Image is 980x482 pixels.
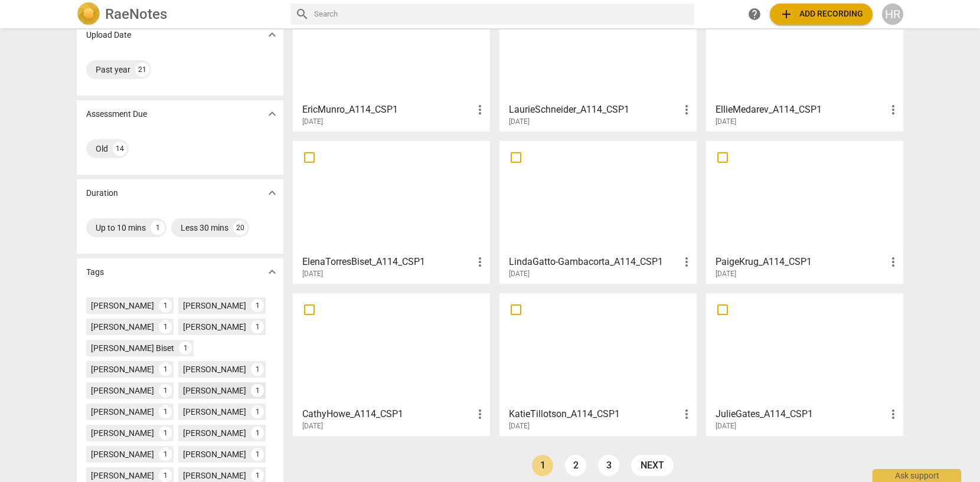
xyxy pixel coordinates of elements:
span: expand_more [265,186,279,200]
div: 14 [113,142,127,156]
input: Search [314,5,690,24]
span: Add recording [779,7,863,21]
div: 1 [159,320,172,333]
div: Old [96,143,108,155]
p: Tags [86,266,104,278]
span: expand_more [265,107,279,121]
div: 1 [159,427,172,440]
div: [PERSON_NAME] [91,406,154,418]
a: LindaGatto-Gambacorta_A114_CSP1[DATE] [504,145,692,278]
div: 1 [151,221,165,235]
button: Show more [263,184,281,202]
h3: ElenaTorresBiset_A114_CSP1 [302,255,473,269]
div: [PERSON_NAME] [183,300,246,312]
a: Page 3 [598,455,619,476]
div: [PERSON_NAME] [91,427,154,439]
div: 1 [159,384,172,397]
div: [PERSON_NAME] [91,300,154,312]
h3: LaurieSchneider_A114_CSP1 [509,103,680,117]
span: [DATE] [716,421,736,431]
span: expand_more [265,28,279,42]
p: Upload Date [86,29,131,41]
div: [PERSON_NAME] [183,427,246,439]
span: search [295,7,309,21]
p: Assessment Due [86,108,147,120]
h3: JulieGates_A114_CSP1 [716,407,886,421]
h3: CathyHowe_A114_CSP1 [302,407,473,421]
button: Show more [263,263,281,281]
div: [PERSON_NAME] [91,321,154,333]
a: Page 1 is your current page [532,455,553,476]
h3: EllieMedarev_A114_CSP1 [716,103,886,117]
div: 1 [159,363,172,376]
span: [DATE] [509,269,530,279]
div: Less 30 mins [181,222,228,234]
span: more_vert [680,255,694,269]
button: HR [882,4,903,25]
div: 1 [179,342,192,355]
span: more_vert [473,407,487,421]
span: [DATE] [509,117,530,127]
span: [DATE] [302,117,323,127]
div: 1 [159,448,172,461]
div: [PERSON_NAME] [91,385,154,396]
span: expand_more [265,265,279,279]
div: [PERSON_NAME] [183,363,246,375]
a: KatieTillotson_A114_CSP1[DATE] [504,297,692,431]
button: Upload [770,4,873,25]
div: Past year [96,64,130,76]
h3: EricMunro_A114_CSP1 [302,103,473,117]
h3: PaigeKrug_A114_CSP1 [716,255,886,269]
h2: RaeNotes [105,6,167,22]
span: [DATE] [302,269,323,279]
div: Ask support [873,469,961,482]
span: [DATE] [716,269,736,279]
span: more_vert [680,103,694,117]
span: [DATE] [302,421,323,431]
button: Show more [263,26,281,44]
div: [PERSON_NAME] [183,448,246,460]
div: 1 [251,363,264,376]
div: 1 [159,405,172,418]
span: help [747,7,762,21]
span: more_vert [886,407,900,421]
span: [DATE] [716,117,736,127]
div: [PERSON_NAME] [91,470,154,481]
img: Logo [77,2,100,26]
div: [PERSON_NAME] [91,363,154,375]
div: 1 [159,469,172,482]
p: Duration [86,187,118,199]
a: CathyHowe_A114_CSP1[DATE] [297,297,486,431]
div: 1 [251,405,264,418]
div: 1 [251,469,264,482]
a: LogoRaeNotes [77,2,281,26]
span: more_vert [473,255,487,269]
span: more_vert [473,103,487,117]
div: 1 [159,299,172,312]
div: 1 [251,320,264,333]
div: [PERSON_NAME] [183,321,246,333]
div: 1 [251,448,264,461]
button: Show more [263,105,281,123]
a: Help [744,4,765,25]
div: 21 [135,63,149,77]
span: more_vert [886,255,900,269]
h3: KatieTillotson_A114_CSP1 [509,407,680,421]
div: 1 [251,384,264,397]
div: Up to 10 mins [96,222,146,234]
h3: LindaGatto-Gambacorta_A114_CSP1 [509,255,680,269]
div: [PERSON_NAME] [183,385,246,396]
div: [PERSON_NAME] [183,406,246,418]
a: next [631,455,674,476]
a: Page 2 [565,455,586,476]
a: PaigeKrug_A114_CSP1[DATE] [710,145,899,278]
div: 1 [251,427,264,440]
a: ElenaTorresBiset_A114_CSP1[DATE] [297,145,486,278]
div: 1 [251,299,264,312]
div: [PERSON_NAME] [91,448,154,460]
a: JulieGates_A114_CSP1[DATE] [710,297,899,431]
span: more_vert [680,407,694,421]
span: add [779,7,793,21]
div: 20 [233,221,247,235]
